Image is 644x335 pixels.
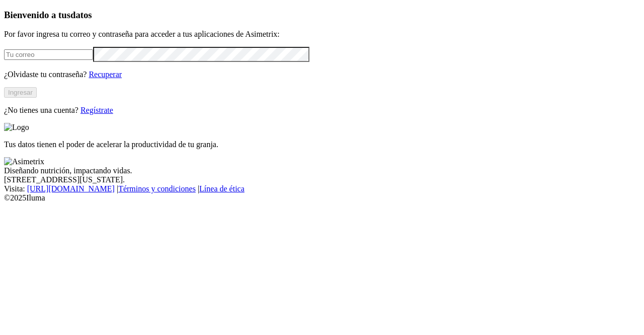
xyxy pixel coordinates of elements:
[4,70,640,79] p: ¿Olvidaste tu contraseña?
[89,70,122,79] a: Recuperar
[27,184,115,193] a: [URL][DOMAIN_NAME]
[199,184,245,193] a: Línea de ética
[4,157,44,166] img: Asimetrix
[4,123,29,132] img: Logo
[70,10,92,20] span: datos
[4,193,640,203] div: © 2025 Iluma
[4,140,640,149] p: Tus datos tienen el poder de acelerar la productividad de tu granja.
[118,184,196,193] a: Términos y condiciones
[4,30,640,39] p: Por favor ingresa tu correo y contraseña para acceder a tus aplicaciones de Asimetrix:
[4,87,37,98] button: Ingresar
[4,175,640,184] div: [STREET_ADDRESS][US_STATE].
[4,10,640,21] h3: Bienvenido a tus
[80,106,113,114] a: Regístrate
[4,166,640,175] div: Diseñando nutrición, impactando vidas.
[4,49,93,60] input: Tu correo
[4,106,640,115] p: ¿No tienes una cuenta?
[4,184,640,193] div: Visita : | |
